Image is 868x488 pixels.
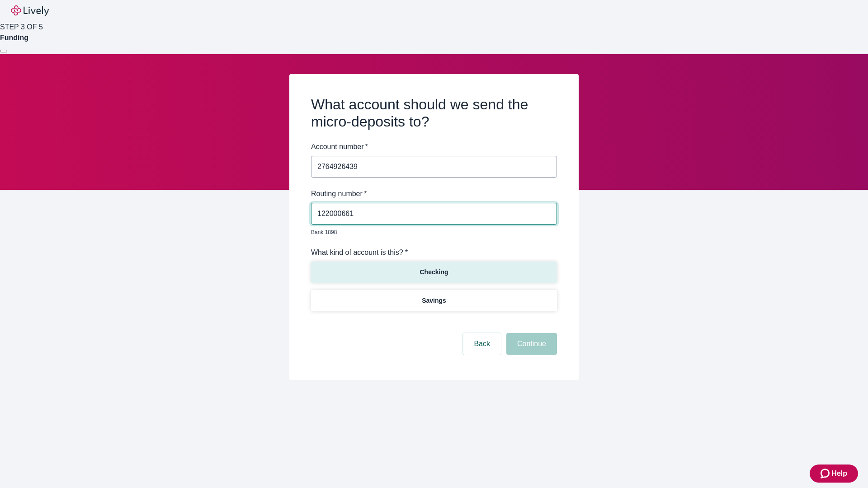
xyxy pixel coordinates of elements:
button: Zendesk support iconHelp [810,465,858,483]
label: What kind of account is this? * [311,247,408,258]
img: Lively [11,5,49,16]
p: Bank 1898 [311,228,551,236]
button: Checking [311,262,557,283]
h2: What account should we send the micro-deposits to? [311,96,557,131]
button: Savings [311,290,557,311]
svg: Zendesk support icon [821,468,831,479]
button: Back [463,333,501,355]
p: Savings [422,296,446,305]
label: Routing number [311,188,367,199]
label: Account number [311,141,368,152]
span: Help [831,468,847,479]
p: Checking [420,267,448,277]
